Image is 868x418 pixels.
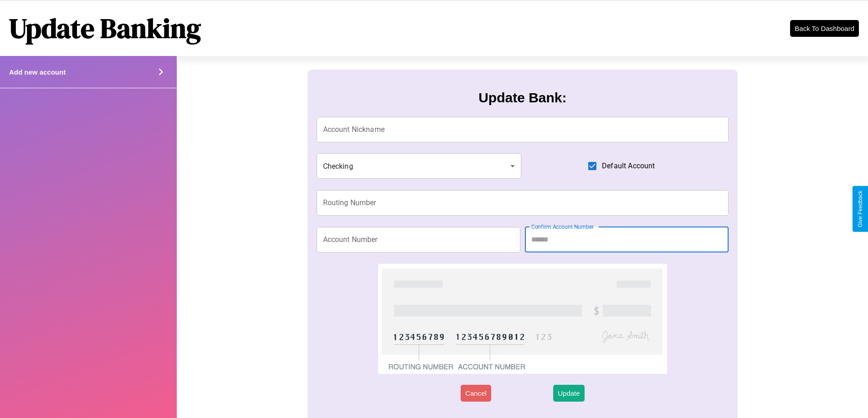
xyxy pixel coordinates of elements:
[553,385,584,402] button: Update
[461,385,491,402] button: Cancel
[9,68,66,76] h4: Add new account
[9,10,201,47] h1: Update Banking
[378,264,667,374] img: check
[531,223,594,231] label: Confirm Account Number
[602,161,655,171] span: Default Account
[478,90,566,106] h3: Update Bank:
[857,191,863,227] div: Give Feedback
[790,20,859,37] button: Back To Dashboard
[317,153,522,179] div: Checking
